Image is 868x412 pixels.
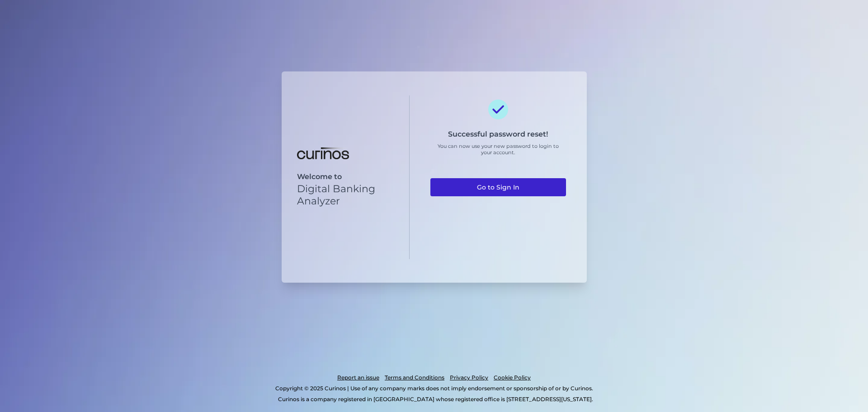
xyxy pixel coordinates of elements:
a: Report an issue [337,372,379,383]
p: Welcome to [297,172,394,181]
a: Cookie Policy [494,372,531,383]
a: Terms and Conditions [385,372,444,383]
img: Digital Banking Analyzer [297,147,349,159]
a: Go to Sign In [430,178,566,196]
h3: Successful password reset! [448,130,548,138]
a: Privacy Policy [450,372,488,383]
p: Copyright © 2025 Curinos | Use of any company marks does not imply endorsement or sponsorship of ... [44,383,824,394]
p: You can now use your new password to login to your account. [430,143,566,156]
p: Digital Banking Analyzer [297,183,394,207]
p: Curinos is a company registered in [GEOGRAPHIC_DATA] whose registered office is [STREET_ADDRESS][... [47,394,824,405]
